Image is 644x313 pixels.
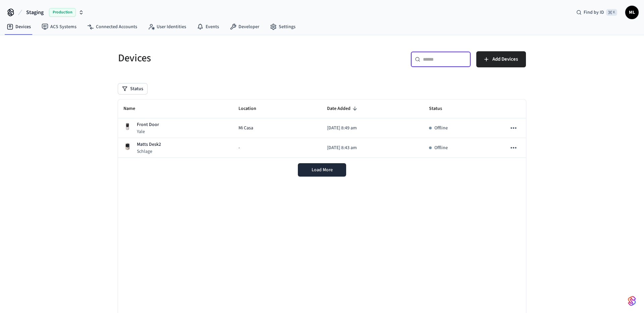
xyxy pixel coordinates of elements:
[49,8,76,17] span: Production
[265,21,301,33] a: Settings
[238,144,240,151] span: -
[224,21,265,33] a: Developer
[492,55,518,64] span: Add Devices
[238,104,265,114] span: Location
[327,104,359,114] span: Date Added
[82,21,143,33] a: Connected Accounts
[584,9,604,16] span: Find by ID
[429,104,451,114] span: Status
[571,6,623,18] div: Find by ID⌘ K
[434,144,448,151] p: Offline
[137,148,161,155] p: Schlage
[192,21,224,33] a: Events
[118,51,318,65] h5: Devices
[137,141,161,148] p: Matts Desk2
[123,142,131,150] img: Schlage Sense Smart Deadbolt with Camelot Trim, Front
[476,51,526,67] button: Add Devices
[327,125,419,132] p: [DATE] 8:49 am
[606,9,617,16] span: ⌘ K
[238,125,253,132] span: Mi Casa
[628,296,636,306] img: SeamLogoGradient.69752ec5.svg
[118,83,147,94] button: Status
[626,6,638,18] span: ML
[312,167,333,173] span: Load More
[137,121,159,128] p: Front Door
[118,100,526,158] table: sticky table
[625,6,639,19] button: ML
[298,163,346,177] button: Load More
[327,144,419,151] p: [DATE] 8:43 am
[123,104,144,114] span: Name
[123,123,131,131] img: Yale Assure Touchscreen Wifi Smart Lock, Satin Nickel, Front
[143,21,192,33] a: User Identities
[434,125,448,132] p: Offline
[1,21,36,33] a: Devices
[36,21,82,33] a: ACS Systems
[26,8,44,16] span: Staging
[137,128,159,135] p: Yale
